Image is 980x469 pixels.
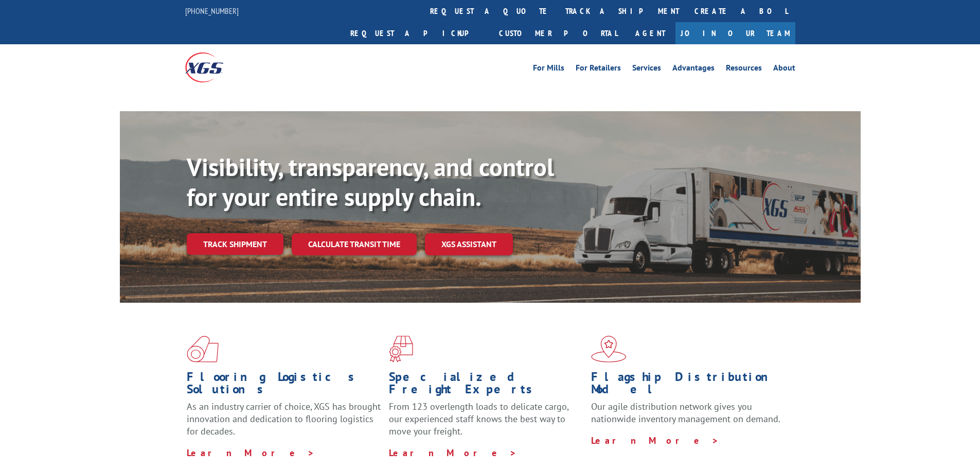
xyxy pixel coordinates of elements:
[591,401,780,425] span: Our agile distribution network gives you nationwide inventory management on demand.
[389,447,517,459] a: Learn More >
[591,336,627,362] img: xgs-icon-flagship-distribution-model-red
[187,151,554,213] b: Visibility, transparency, and control for your entire supply chain.
[625,22,675,44] a: Agent
[185,6,239,16] a: [PHONE_NUMBER]
[576,64,621,75] a: For Retailers
[632,64,661,75] a: Services
[389,336,413,362] img: xgs-icon-focused-on-flooring-red
[187,447,315,459] a: Learn More >
[675,22,795,44] a: Join Our Team
[591,435,719,446] a: Learn More >
[343,22,491,44] a: Request a pickup
[187,233,283,255] a: Track shipment
[491,22,625,44] a: Customer Portal
[187,371,381,401] h1: Flooring Logistics Solutions
[591,371,786,401] h1: Flagship Distribution Model
[389,371,583,401] h1: Specialized Freight Experts
[187,401,381,437] span: As an industry carrier of choice, XGS has brought innovation and dedication to flooring logistics...
[187,336,219,362] img: xgs-icon-total-supply-chain-intelligence-red
[533,64,564,75] a: For Mills
[773,64,795,75] a: About
[425,233,513,255] a: XGS ASSISTANT
[672,64,715,75] a: Advantages
[726,64,762,75] a: Resources
[292,233,417,255] a: Calculate transit time
[389,401,583,446] p: From 123 overlength loads to delicate cargo, our experienced staff knows the best way to move you...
